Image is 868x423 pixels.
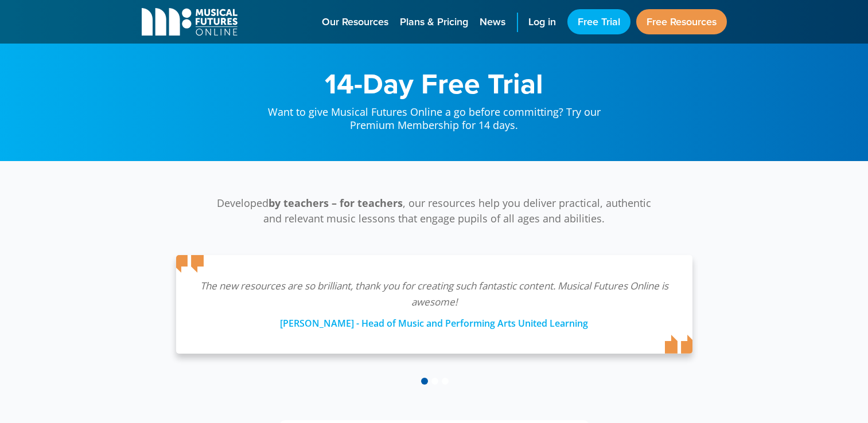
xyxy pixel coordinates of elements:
[199,278,670,310] p: The new resources are so brilliant, thank you for creating such fantastic content. Musical Future...
[256,97,612,132] p: Want to give Musical Futures Online a go before committing? Try our Premium Membership for 14 days.
[480,14,505,30] span: News
[268,196,403,210] strong: by teachers – for teachers
[199,310,670,331] div: [PERSON_NAME] - Head of Music and Performing Arts United Learning
[528,14,556,30] span: Log in
[322,14,388,30] span: Our Resources
[211,195,658,226] p: Developed , our resources help you deliver practical, authentic and relevant music lessons that e...
[636,9,727,34] a: Free Resources
[256,69,612,97] h1: 14-Day Free Trial
[400,14,468,30] span: Plans & Pricing
[567,9,630,34] a: Free Trial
